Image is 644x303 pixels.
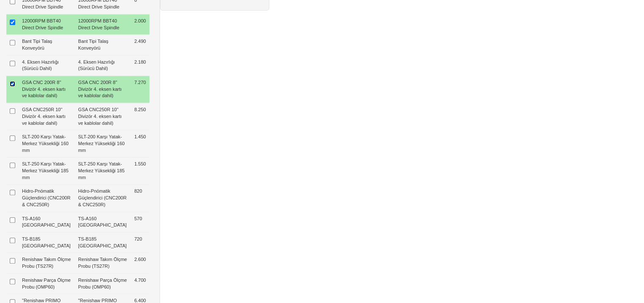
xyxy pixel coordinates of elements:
td: 820 [131,185,149,212]
td: SLT-200 Karşı Yatak-Merkez Yüksekliği 160 mm [75,130,131,157]
td: Renishaw Takım Ölçme Probu (TS27R) [75,253,131,273]
td: Renishaw Takım Ölçme Probu (TS27R) [19,253,75,273]
td: 2.600 [131,253,149,273]
td: 1.550 [131,157,149,185]
td: 12000RPM BBT40 Direct Drive Spindle [19,14,75,34]
td: 2.000 [131,14,149,34]
td: SLT-200 Karşı Yatak-Merkez Yüksekliği 160 mm [19,130,75,157]
td: GSA CNC250R 10'' Divizör 4. eksen kartı ve kablolar dahil) [19,103,75,130]
td: 570 [131,212,149,232]
td: 4. Eksen Hazırlığı (Sürücü Dahil) [75,55,131,76]
td: Hidro-Pnömatik Güçlendirici (CNC200R & CNC250R) [75,185,131,212]
td: GSA CNC 200R 8'' Divizör 4. eksen kartı ve kablolar dahil) [19,76,75,103]
td: TS-B185 [GEOGRAPHIC_DATA] [75,232,131,252]
td: 4.700 [131,273,149,294]
td: 8.250 [131,103,149,130]
td: TS-A160 [GEOGRAPHIC_DATA] [75,212,131,232]
td: Hidro-Pnömatik Güçlendirici (CNC200R & CNC250R) [19,185,75,212]
td: TS-B185 [GEOGRAPHIC_DATA] [19,232,75,252]
td: 2.180 [131,55,149,76]
td: Bant Tipi Talaş Konveyörü [19,35,75,55]
td: TS-A160 [GEOGRAPHIC_DATA] [19,212,75,232]
td: Renishaw Parça Ölçme Probu (OMP60) [75,273,131,294]
td: SLT-250 Karşı Yatak-Merkez Yüksekliği 185 mm [19,157,75,185]
td: 1.450 [131,130,149,157]
td: 720 [131,232,149,252]
td: SLT-250 Karşı Yatak-Merkez Yüksekliği 185 mm [75,157,131,185]
td: Renishaw Parça Ölçme Probu (OMP60) [19,273,75,294]
td: 4. Eksen Hazırlığı (Sürücü Dahil) [19,55,75,76]
td: GSA CNC 200R 8'' Divizör 4. eksen kartı ve kablolar dahil) [75,76,131,103]
td: 12000RPM BBT40 Direct Drive Spindle [75,14,131,34]
td: Bant Tipi Talaş Konveyörü [75,35,131,55]
td: 7.270 [131,76,149,103]
td: GSA CNC250R 10'' Divizör 4. eksen kartı ve kablolar dahil) [75,103,131,130]
td: 2.490 [131,35,149,55]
